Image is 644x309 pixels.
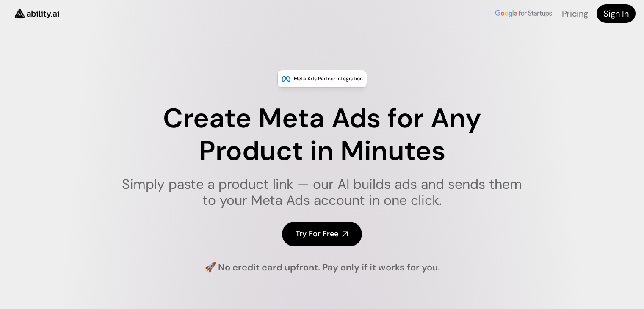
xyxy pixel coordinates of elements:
h1: Simply paste a product link — our AI builds ads and sends them to your Meta Ads account in one cl... [116,176,528,209]
h4: Try For Free [296,229,338,239]
a: Pricing [562,8,588,19]
a: Sign In [597,4,636,23]
h4: 🚀 No credit card upfront. Pay only if it works for you. [205,261,440,274]
h1: Create Meta Ads for Any Product in Minutes [116,102,528,168]
h4: Sign In [603,8,629,19]
p: Meta Ads Partner Integration [294,74,363,83]
a: Try For Free [282,222,362,246]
